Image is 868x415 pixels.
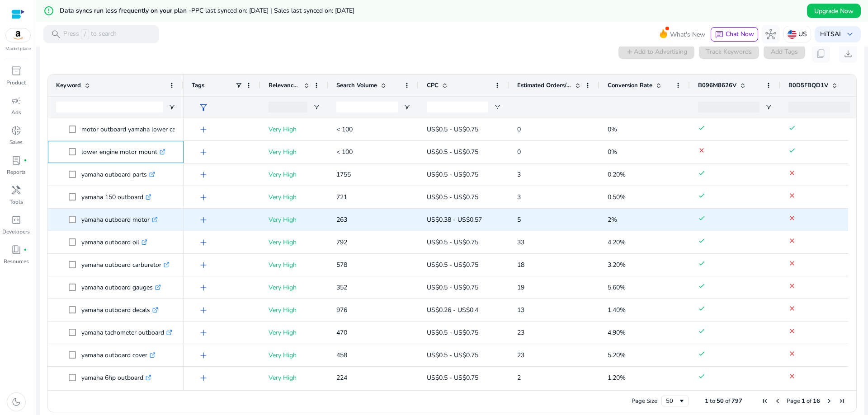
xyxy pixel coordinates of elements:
[698,81,736,89] span: B096M8626V
[826,30,841,38] b: TSAI
[517,261,524,269] span: 18
[269,301,320,319] p: Very High
[632,397,659,405] div: Page Size:
[192,81,204,89] span: Tags
[198,192,209,203] span: add
[336,125,353,134] span: < 100
[427,328,478,337] span: US$0.5 - US$0.75
[427,81,439,89] span: CPC
[81,210,158,229] p: yamaha outboard motor
[427,261,478,269] span: US$0.5 - US$0.75
[826,397,833,405] div: Next Page
[698,147,705,154] mat-icon: clear
[698,282,705,289] mat-icon: done
[608,81,652,89] span: Conversion Rate
[336,328,347,337] span: 470
[788,124,796,131] mat-icon: done
[517,81,571,89] span: Estimated Orders/Month
[698,124,705,131] mat-icon: done
[711,27,758,42] button: chatChat Now
[517,125,521,134] span: 0
[838,397,845,405] div: Last Page
[698,350,705,357] mat-icon: done
[4,257,29,266] p: Resources
[269,143,320,161] p: Very High
[788,327,796,335] mat-icon: clear
[60,7,354,15] h5: Data syncs run less frequently on your plan -
[698,169,705,177] mat-icon: done
[11,108,21,117] p: Ads
[788,282,796,289] mat-icon: clear
[698,305,705,312] mat-icon: done
[715,30,724,39] span: chat
[517,215,521,224] span: 5
[81,323,172,342] p: yamaha tachometer outboard
[269,210,320,229] p: Very High
[813,397,820,405] span: 16
[608,125,617,134] span: 0%
[191,6,354,15] span: PPC last synced on: [DATE] | Sales last synced on: [DATE]
[336,148,353,156] span: < 100
[788,30,797,39] img: us.svg
[788,81,828,89] span: B0D5FBQD1V
[198,147,209,158] span: add
[336,351,347,359] span: 458
[844,29,855,40] span: keyboard_arrow_down
[807,397,811,405] span: of
[6,28,30,42] img: amazon.svg
[9,138,23,146] p: Sales
[698,260,705,267] mat-icon: done
[269,120,320,139] p: Very High
[11,155,22,166] span: lab_profile
[198,327,209,338] span: add
[717,397,724,405] span: 50
[843,48,854,59] span: download
[11,214,22,225] span: code_blocks
[427,193,478,201] span: US$0.5 - US$0.75
[81,29,89,39] span: /
[427,306,478,314] span: US$0.26 - US$0.4
[63,29,117,39] p: Press to search
[517,238,524,247] span: 33
[788,147,796,154] mat-icon: done
[168,103,175,111] button: Open Filter Menu
[814,6,854,16] span: Upgrade Now
[517,193,521,201] span: 3
[427,215,482,224] span: US$0.38 - US$0.57
[788,350,796,357] mat-icon: clear
[24,248,27,252] span: fiber_manual_record
[11,244,22,255] span: book_4
[269,81,300,89] span: Relevance Score
[336,238,347,247] span: 792
[81,256,170,274] p: yamaha outboard carburetor
[56,102,163,112] input: Keyword Filter Input
[7,168,26,176] p: Reports
[269,278,320,297] p: Very High
[855,103,863,111] button: Open Filter Menu
[517,148,521,156] span: 0
[427,148,478,156] span: US$0.5 - US$0.75
[198,350,209,361] span: add
[798,26,807,42] p: US
[427,170,478,179] span: US$0.5 - US$0.75
[705,397,708,405] span: 1
[761,397,769,405] div: First Page
[198,214,209,225] span: add
[608,148,617,156] span: 0%
[517,170,521,179] span: 3
[336,283,347,292] span: 352
[81,301,158,319] p: yamaha outboard decals
[198,373,209,383] span: add
[403,103,410,111] button: Open Filter Menu
[788,237,796,244] mat-icon: clear
[710,397,715,405] span: to
[608,373,626,382] span: 1.20%
[11,125,22,136] span: donut_small
[698,373,705,380] mat-icon: done
[839,45,857,63] button: download
[802,397,805,405] span: 1
[725,397,730,405] span: of
[517,283,524,292] span: 19
[698,192,705,199] mat-icon: done
[269,188,320,206] p: Very High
